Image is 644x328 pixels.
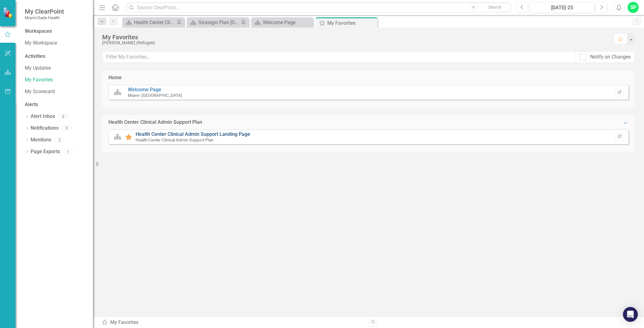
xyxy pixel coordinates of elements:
small: Health Center Clinical Admin Support Plan [136,137,214,142]
div: Activities [25,53,87,60]
small: Miami- [GEOGRAPHIC_DATA] [128,93,182,98]
div: Home [108,74,122,81]
input: Filter My Favorites... [102,51,576,63]
a: My Favorites [25,76,87,84]
div: Health Center Clinical Admin Support Landing Page [134,19,175,26]
a: Health Center Clinical Admin Support Landing Page [136,131,250,137]
button: Set Home Page [615,88,624,97]
button: Search [479,3,510,12]
a: Notifications [31,125,59,132]
input: Search ClearPoint... [125,2,512,13]
div: My Favorites [327,19,376,27]
div: 1 [63,149,73,154]
a: My Updates [25,65,87,72]
img: ClearPoint Strategy [3,7,14,18]
div: Workspaces [25,28,52,35]
a: Strategic Plan [DATE]-[DATE] [188,19,239,26]
div: My Favorites [102,319,364,326]
span: My ClearPoint [25,8,64,15]
a: Alert Inbox [31,113,55,120]
button: SP [628,2,639,13]
div: [DATE]-25 [532,4,592,11]
div: Open Intercom Messenger [623,307,638,322]
span: Search [488,5,502,10]
div: [PERSON_NAME] (Refugee) [102,41,607,45]
div: 2 [54,137,64,143]
div: 0 [62,126,72,131]
a: Page Exports [31,148,60,155]
a: My Scorecard [25,88,87,95]
a: Welcome Page [253,19,311,26]
div: Alerts [25,101,87,108]
small: Miami-Dade Health [25,15,64,20]
div: Welcome Page [263,19,311,26]
div: Strategic Plan [DATE]-[DATE] [198,19,239,26]
a: My Workspace [25,40,87,47]
button: [DATE]-25 [530,2,594,13]
a: Mentions [31,136,51,144]
a: Health Center Clinical Admin Support Landing Page [124,19,175,26]
div: My Favorites [102,34,607,41]
a: Welcome Page [128,87,161,93]
div: Notify on Changes [590,54,631,61]
div: 0 [58,114,68,119]
div: Health Center Clinical Admin Support Plan [108,119,202,126]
